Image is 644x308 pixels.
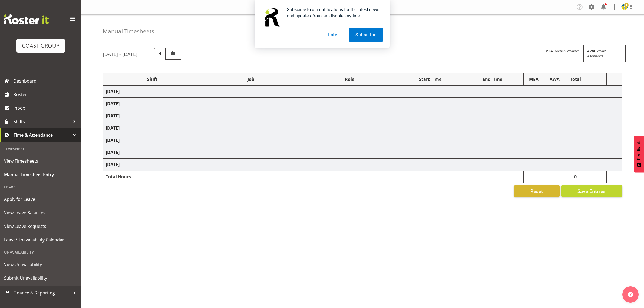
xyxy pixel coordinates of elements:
[103,134,622,146] td: [DATE]
[565,171,586,183] td: 0
[1,271,80,285] a: Submit Unavailability
[4,260,77,268] span: View Unavailability
[103,86,622,98] td: [DATE]
[530,188,543,195] span: Reset
[321,28,346,42] button: Later
[636,141,641,160] span: Feedback
[542,45,584,62] div: - Meal Allowance
[4,171,77,179] span: Manual Timesheet Entry
[14,289,70,297] span: Finance & Reporting
[526,76,541,83] div: MEA
[628,292,633,297] img: help-xxl-2.png
[4,209,77,217] span: View Leave Balances
[103,122,622,134] td: [DATE]
[1,258,80,271] a: View Unavailability
[634,136,644,172] button: Feedback - Show survey
[4,222,77,230] span: View Leave Requests
[1,181,80,192] div: Leave
[14,90,78,99] span: Roster
[14,104,78,112] span: Inbox
[584,45,626,62] div: - Away Allowence
[103,159,622,171] td: [DATE]
[402,76,458,83] div: Start Time
[587,48,595,53] strong: AWA
[1,192,80,206] a: Apply for Leave
[4,195,77,203] span: Apply for Leave
[14,77,78,85] span: Dashboard
[4,236,77,244] span: Leave/Unavailability Calendar
[547,76,562,83] div: AWA
[464,76,521,83] div: End Time
[568,76,583,83] div: Total
[4,274,77,282] span: Submit Unavailability
[561,185,622,197] button: Save Entries
[103,110,622,122] td: [DATE]
[261,6,283,28] img: notification icon
[577,188,606,195] span: Save Entries
[1,247,80,258] div: Unavailability
[349,28,383,42] button: Subscribe
[103,146,622,159] td: [DATE]
[1,168,80,181] a: Manual Timesheet Entry
[545,48,553,53] strong: MEA
[103,98,622,110] td: [DATE]
[103,171,202,183] td: Total Hours
[14,117,70,126] span: Shifts
[1,219,80,233] a: View Leave Requests
[103,51,137,57] h5: [DATE] - [DATE]
[514,185,560,197] button: Reset
[204,76,298,83] div: Job
[283,6,383,19] div: Subscribe to our notifications for the latest news and updates. You can disable anytime.
[1,233,80,247] a: Leave/Unavailability Calendar
[1,143,80,154] div: Timesheet
[1,206,80,219] a: View Leave Balances
[1,154,80,168] a: View Timesheets
[303,76,396,83] div: Role
[106,76,199,83] div: Shift
[4,157,77,165] span: View Timesheets
[14,131,70,139] span: Time & Attendance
